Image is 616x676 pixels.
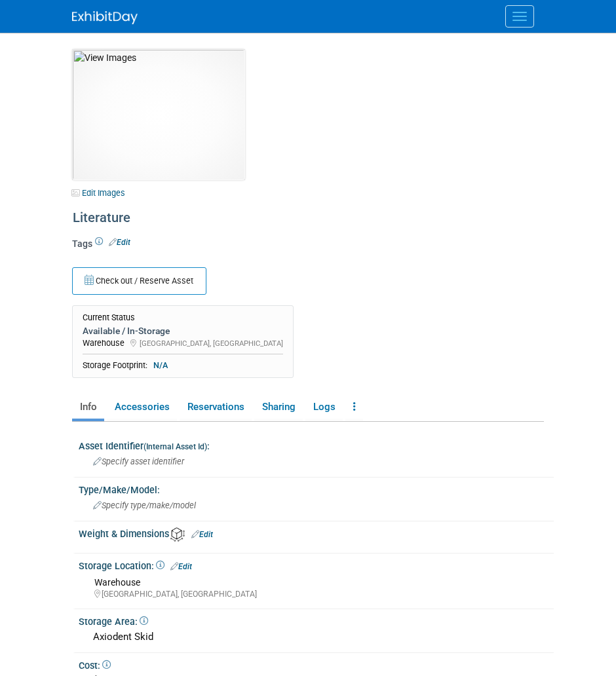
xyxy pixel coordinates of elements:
a: Sharing [254,396,303,419]
a: Accessories [107,396,177,419]
img: Asset Weight and Dimensions [170,527,185,542]
div: Storage Footprint: [83,360,283,371]
span: Specify asset identifier [93,457,184,466]
span: Warehouse [94,577,140,588]
a: Edit [109,238,130,247]
img: View Images [72,49,245,180]
span: Specify type/make/model [93,500,196,510]
a: Info [72,396,104,419]
span: Warehouse [83,338,125,348]
button: Menu [505,5,534,28]
div: Weight & Dimensions [79,524,554,542]
a: Edit [170,562,192,571]
div: Type/Make/Model: [79,480,554,497]
a: Edit Images [72,185,130,201]
a: Edit [191,530,213,539]
span: Storage Area: [79,616,148,627]
div: Current Status [83,312,283,323]
div: Axiodent Skid [88,627,544,647]
img: ExhibitDay [72,11,138,24]
div: Tags [72,237,380,259]
div: Available / In-Storage [83,325,283,337]
div: Asset Identifier : [79,436,554,453]
div: Storage Location: [79,556,554,573]
span: N/A [149,360,172,371]
div: [GEOGRAPHIC_DATA], [GEOGRAPHIC_DATA] [94,589,544,600]
button: Check out / Reserve Asset [72,267,206,295]
div: Cost: [79,656,554,672]
small: (Internal Asset Id) [144,442,207,451]
span: [GEOGRAPHIC_DATA], [GEOGRAPHIC_DATA] [140,339,283,348]
div: Literature [68,206,380,230]
a: Reservations [180,396,252,419]
a: Logs [305,396,343,419]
